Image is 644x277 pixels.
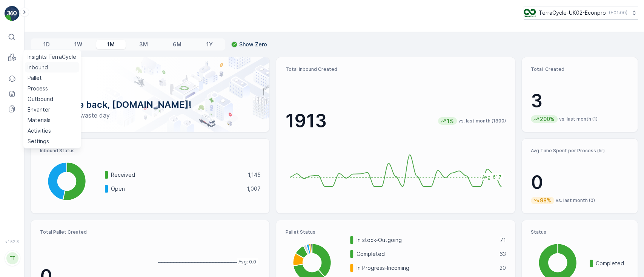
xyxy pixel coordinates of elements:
[531,66,629,72] p: Total Created
[285,229,506,235] p: Pallet Status
[596,260,629,267] p: Completed
[609,10,627,16] p: ( +01:00 )
[5,6,20,21] img: logo
[285,110,326,132] p: 1913
[446,117,455,125] p: 1%
[356,236,495,244] p: In stock-Outgoing
[111,185,241,193] p: Open
[556,197,595,204] p: vs. last month (0)
[500,236,506,244] p: 71
[40,148,260,154] p: Inbound Status
[539,197,552,204] p: 98%
[500,264,506,272] p: 20
[239,41,267,48] p: Show Zero
[107,41,115,48] p: 1M
[531,171,629,194] p: 0
[524,6,638,20] button: TerraCycle-UK02-Econpro(+01:00)
[5,245,20,271] button: TT
[500,250,506,258] p: 63
[43,99,257,111] p: Welcome back, [DOMAIN_NAME]!
[559,116,598,122] p: vs. last month (1)
[531,229,629,235] p: Status
[531,90,629,112] p: 3
[74,41,82,48] p: 1W
[539,115,555,123] p: 200%
[356,264,494,272] p: In Progress-Incoming
[246,185,260,193] p: 1,007
[43,41,50,48] p: 1D
[111,171,243,179] p: Received
[173,41,181,48] p: 6M
[206,41,212,48] p: 1Y
[285,66,506,72] p: Total Inbound Created
[40,229,147,235] p: Total Pallet Created
[247,171,260,179] p: 1,145
[524,9,536,17] img: terracycle_logo_wKaHoWT.png
[139,41,148,48] p: 3M
[5,239,20,244] span: v 1.52.3
[6,252,18,264] div: TT
[356,250,494,258] p: Completed
[458,118,506,124] p: vs. last month (1890)
[531,148,629,154] p: Avg Time Spent per Process (hr)
[43,111,257,120] p: Have a zero-waste day
[539,9,606,17] p: TerraCycle-UK02-Econpro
